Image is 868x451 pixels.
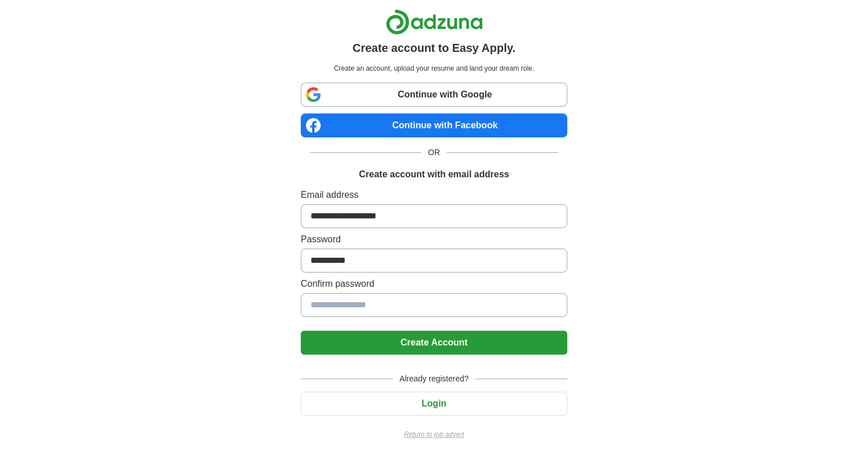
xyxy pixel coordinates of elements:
[301,83,567,107] a: Continue with Google
[301,331,567,355] button: Create Account
[301,399,567,408] a: Login
[386,9,483,35] img: Adzuna logo
[393,373,475,385] span: Already registered?
[301,392,567,416] button: Login
[301,277,567,291] label: Confirm password
[301,188,567,202] label: Email address
[301,429,567,440] a: Return to job advert
[301,113,567,137] a: Continue with Facebook
[421,147,447,159] span: OR
[303,63,565,74] p: Create an account, upload your resume and land your dream role.
[359,168,509,181] h1: Create account with email address
[353,39,516,56] h1: Create account to Easy Apply.
[301,233,567,246] label: Password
